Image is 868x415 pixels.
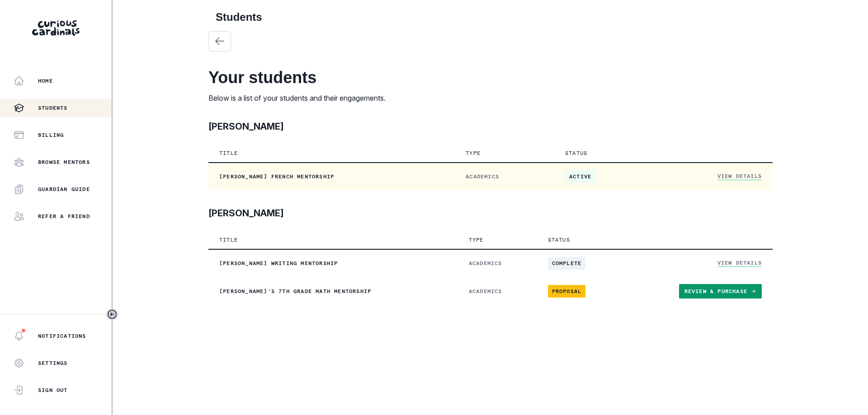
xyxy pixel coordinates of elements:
p: ACADEMICS [469,288,526,295]
h2: Students [216,11,765,24]
p: ACADEMICS [469,260,526,267]
span: Proposal [548,285,586,298]
p: Title [219,236,238,243]
a: View Details [717,173,762,180]
p: Type [466,149,481,157]
p: [PERSON_NAME] French Mentorship [219,173,444,180]
p: ACADEMICS [466,173,543,180]
p: Notifications [38,332,86,340]
button: Toggle sidebar [106,308,118,320]
p: Type [469,236,484,243]
p: Guardian Guide [38,186,90,193]
p: Students [38,104,68,112]
p: Home [38,77,53,84]
p: Status [548,236,570,243]
p: Sign Out [38,387,68,394]
p: [PERSON_NAME]'s 7th Grade Math Mentorship [219,288,447,295]
h2: Your students [208,68,773,87]
p: Status [565,149,587,157]
a: View Details [717,259,762,267]
p: Title [219,149,238,157]
span: active [565,170,595,183]
p: [PERSON_NAME] [208,120,284,133]
p: [PERSON_NAME] [208,206,284,220]
a: Review & Purchase [679,284,762,298]
p: Settings [38,359,68,367]
p: Refer a friend [38,213,90,220]
span: complete [548,257,586,270]
p: Billing [38,131,64,139]
p: Below is a list of your students and their engagements. [208,93,773,103]
p: Browse Mentors [38,159,90,166]
img: Curious Cardinals Logo [32,20,80,36]
p: [PERSON_NAME] Writing Mentorship [219,260,447,267]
